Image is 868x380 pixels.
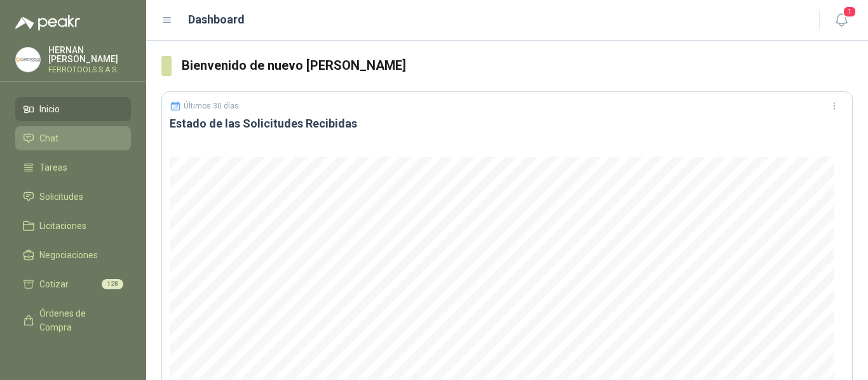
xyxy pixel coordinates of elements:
[15,155,131,180] a: Tareas
[15,243,131,267] a: Negociaciones
[102,279,123,289] span: 128
[39,131,58,145] span: Chat
[39,306,119,334] span: Órdenes de Compra
[39,161,67,174] span: Tareas
[830,9,853,32] button: 1
[39,102,60,116] span: Inicio
[48,46,131,63] p: HERNAN [PERSON_NAME]
[15,97,131,121] a: Inicio
[39,190,83,204] span: Solicitudes
[15,185,131,209] a: Solicitudes
[48,66,131,74] p: FERROTOOLS S.A.S.
[39,248,98,262] span: Negociaciones
[15,126,131,150] a: Chat
[15,214,131,238] a: Licitaciones
[182,56,853,75] h3: Bienvenido de nuevo [PERSON_NAME]
[39,277,69,291] span: Cotizar
[184,102,239,110] p: Últimos 30 días
[15,272,131,296] a: Cotizar128
[39,219,86,233] span: Licitaciones
[15,344,131,369] a: Remisiones
[15,15,80,30] img: Logo peakr
[16,48,40,72] img: Company Logo
[170,116,844,131] h3: Estado de las Solicitudes Recibidas
[15,301,131,339] a: Órdenes de Compra
[188,11,245,29] h1: Dashboard
[843,6,857,18] span: 1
